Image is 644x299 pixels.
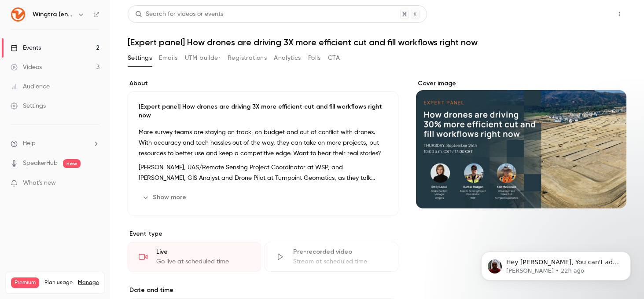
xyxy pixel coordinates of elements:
[23,159,58,168] a: SpeakerHub
[416,79,626,88] label: Cover image
[139,127,387,159] p: More survey teams are staying on track, on budget and out of conflict with drones. With accuracy ...
[44,279,73,286] span: Plan usage
[139,102,387,120] p: [Expert panel] How drones are driving 3X more efficient cut and fill workflows right now
[185,51,221,65] button: UTM builder
[128,37,626,47] h1: [Expert panel] How drones are driving 3X more efficient cut and fill workflows right now
[416,79,626,208] section: Cover image
[11,63,42,72] div: Videos
[156,257,250,266] div: Go live at scheduled time
[11,139,99,148] li: help-dropdown-opener
[468,233,644,295] iframe: Intercom notifications message
[293,248,387,256] div: Pre-recorded video
[159,51,177,65] button: Emails
[78,279,99,286] a: Manage
[33,10,74,19] h6: Wingtra (english)
[265,242,398,272] div: Pre-recorded videoStream at scheduled time
[139,162,387,183] p: [PERSON_NAME], UAS/Remote Sensing Project Coordinator at WSP, and [PERSON_NAME], GIS Analyst and ...
[156,248,250,256] div: Live
[135,10,223,19] div: Search for videos or events
[293,257,387,266] div: Stream at scheduled time
[11,44,41,52] div: Events
[128,79,398,88] label: About
[328,51,340,65] button: CTA
[128,242,261,272] div: LiveGo live at scheduled time
[570,5,605,23] button: Share
[139,190,191,204] button: Show more
[11,277,39,288] span: Premium
[308,51,321,65] button: Polls
[63,159,81,168] span: new
[274,51,301,65] button: Analytics
[128,286,398,295] label: Date and time
[11,82,50,91] div: Audience
[128,230,398,238] p: Event type
[228,51,267,65] button: Registrations
[23,139,36,148] span: Help
[11,102,46,110] div: Settings
[128,51,152,65] button: Settings
[11,7,25,22] img: Wingtra (english)
[23,179,56,188] span: What's new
